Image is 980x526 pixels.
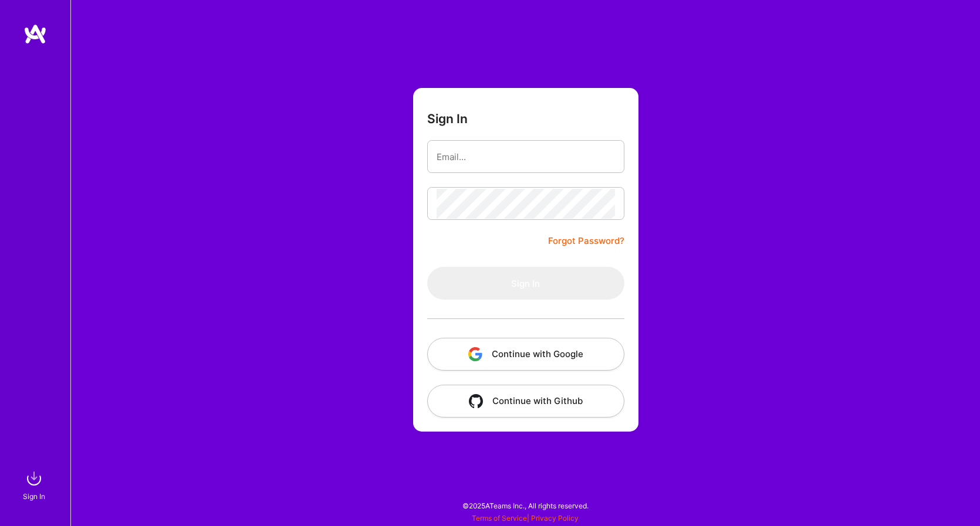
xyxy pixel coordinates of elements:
[427,111,468,126] h3: Sign In
[472,514,579,522] span: |
[23,490,45,503] div: Sign In
[22,467,46,490] img: sign in
[427,267,624,300] button: Sign In
[469,394,483,408] img: icon
[472,514,527,522] a: Terms of Service
[437,142,615,172] input: Email...
[427,338,624,371] button: Continue with Google
[548,234,624,248] a: Forgot Password?
[427,385,624,418] button: Continue with Github
[468,347,482,361] img: icon
[70,491,980,520] div: © 2025 ATeams Inc., All rights reserved.
[531,514,579,522] a: Privacy Policy
[25,467,46,503] a: sign inSign In
[23,23,47,45] img: logo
